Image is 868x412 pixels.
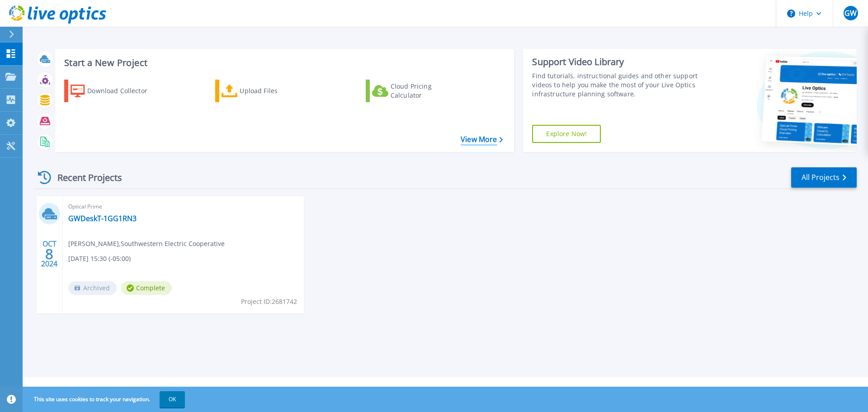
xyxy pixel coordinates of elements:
[391,82,463,100] div: Cloud Pricing Calculator
[25,391,185,407] span: This site uses cookies to track your navigation.
[41,237,58,270] div: OCT 2024
[87,82,160,100] div: Download Collector
[160,391,185,407] button: OK
[68,202,298,212] span: Optical Prime
[68,281,117,295] span: Archived
[121,281,172,295] span: Complete
[241,297,297,307] span: Project ID: 2681742
[64,80,165,102] a: Download Collector
[532,125,601,143] a: Explore Now!
[532,56,702,68] div: Support Video Library
[45,250,53,258] span: 8
[68,214,137,223] a: GWDeskT-1GG1RN3
[68,254,131,264] span: [DATE] 15:30 (-05:00)
[844,9,857,17] span: GW
[68,239,225,249] span: [PERSON_NAME] , Southwestern Electric Cooperative
[532,71,702,99] div: Find tutorials, instructional guides and other support videos to help you make the most of your L...
[366,80,467,102] a: Cloud Pricing Calculator
[791,167,857,188] a: All Projects
[461,135,503,144] a: View More
[215,80,316,102] a: Upload Files
[64,58,503,68] h3: Start a New Project
[240,82,312,100] div: Upload Files
[35,166,134,189] div: Recent Projects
